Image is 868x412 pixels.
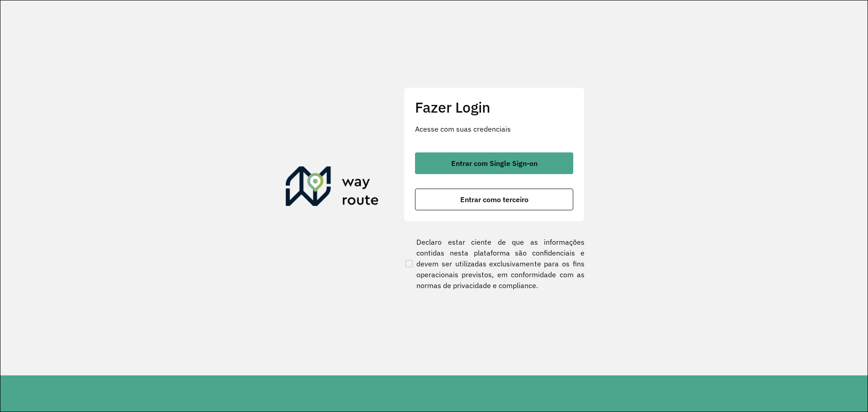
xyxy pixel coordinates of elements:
img: Roteirizador AmbevTech [286,166,379,210]
button: button [415,152,573,174]
label: Declaro estar ciente de que as informações contidas nesta plataforma são confidenciais e devem se... [404,237,585,291]
button: button [415,189,573,210]
span: Entrar como terceiro [460,196,528,203]
span: Entrar com Single Sign-on [451,160,538,167]
p: Acesse com suas credenciais [415,123,573,134]
h2: Fazer Login [415,99,573,116]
